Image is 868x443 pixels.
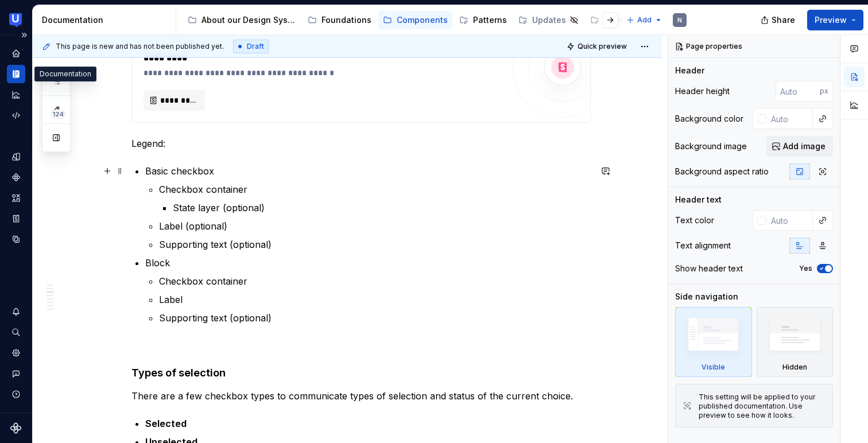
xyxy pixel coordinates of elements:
[183,9,621,32] div: Page tree
[159,238,591,251] p: Supporting text (optional)
[51,110,65,119] span: 124
[675,86,730,97] div: Header height
[42,14,171,26] div: Documentation
[772,14,795,26] span: Share
[131,137,591,150] p: Legend:
[56,42,224,51] span: This page is new and has not been published yet.
[675,166,769,177] div: Background aspect ratio
[675,240,731,251] div: Text alignment
[782,363,807,372] div: Hidden
[7,86,25,104] a: Analytics
[776,81,820,102] input: Auto
[201,14,296,26] div: About our Design System
[7,230,25,248] a: Data sources
[455,11,511,29] a: Patterns
[247,42,264,51] span: Draft
[7,364,25,383] button: Contact support
[799,264,812,273] label: Yes
[532,14,566,26] div: Updates
[183,11,301,29] a: About our Design System
[699,393,826,420] div: This setting will be applied to your published documentation. Use preview to see how it looks.
[766,136,833,157] button: Add image
[7,344,25,362] a: Settings
[10,422,22,434] svg: Supernova Logo
[675,307,752,377] div: Visible
[807,10,863,30] button: Preview
[7,168,25,186] a: Components
[473,14,507,26] div: Patterns
[131,389,591,403] p: There are a few checkbox types to communicate types of selection and status of the current choice.
[159,274,591,288] p: Checkbox container
[675,194,722,205] div: Header text
[677,15,682,25] div: N
[675,113,743,125] div: Background color
[783,141,826,152] span: Add image
[159,311,591,325] p: Supporting text (optional)
[145,256,591,270] p: Block
[173,201,591,215] p: State layer (optional)
[303,11,376,29] a: Foundations
[7,44,25,63] a: Home
[820,87,828,96] p: px
[145,418,187,429] strong: Selected
[514,11,583,29] a: Updates
[637,15,652,25] span: Add
[16,27,32,43] button: Expand sidebar
[34,67,96,81] div: Documentation
[145,164,591,178] p: Basic checkbox
[675,215,714,226] div: Text color
[702,363,725,372] div: Visible
[7,302,25,321] button: Notifications
[815,14,847,26] span: Preview
[7,106,25,125] a: Code automation
[7,65,25,83] a: Documentation
[623,12,666,28] button: Add
[675,291,738,302] div: Side navigation
[7,189,25,207] a: Assets
[766,210,813,231] input: Auto
[7,147,25,166] a: Design tokens
[7,209,25,228] a: Storybook stories
[675,263,743,274] div: Show header text
[378,11,452,29] a: Components
[755,10,803,30] button: Share
[675,65,704,76] div: Header
[563,38,632,55] button: Quick preview
[578,42,627,51] span: Quick preview
[321,14,371,26] div: Foundations
[7,323,25,341] button: Search ⌘K
[9,13,23,27] img: 41adf70f-fc1c-4662-8e2d-d2ab9c673b1b.png
[159,182,591,196] p: Checkbox container
[159,219,591,233] p: Label (optional)
[757,307,834,377] div: Hidden
[397,14,448,26] div: Components
[159,293,591,306] p: Label
[675,141,747,152] div: Background image
[131,366,591,380] h4: Types of selection
[766,108,813,129] input: Auto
